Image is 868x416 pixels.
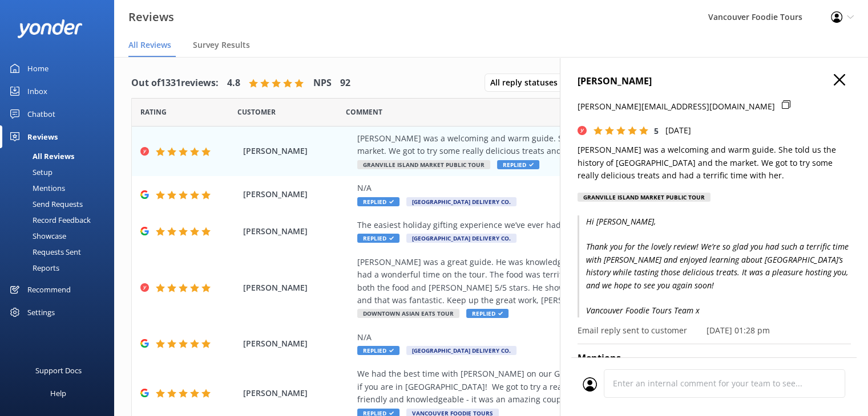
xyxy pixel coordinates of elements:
div: N/A [357,331,773,344]
div: N/A [357,182,773,194]
div: Chatbot [27,103,55,125]
span: All reply statuses [490,76,564,89]
div: Send Requests [7,196,83,212]
span: [PERSON_NAME] [243,387,352,399]
span: [PERSON_NAME] [243,188,352,201]
h4: Out of 1331 reviews: [131,76,219,91]
span: Replied [357,234,399,243]
span: Replied [497,160,539,169]
div: We had the best time with [PERSON_NAME] on our Granville Island Foodie Tour - would highly recomm... [357,368,773,406]
h4: 4.8 [227,76,240,91]
span: [PERSON_NAME] [243,225,352,238]
h4: [PERSON_NAME] [578,74,851,89]
span: Granville Island Market Public Tour [357,160,490,169]
div: Setup [7,164,53,180]
div: Inbox [27,80,47,103]
h3: Reviews [128,8,174,26]
div: Settings [27,301,55,324]
h4: 92 [340,76,350,91]
div: [PERSON_NAME] was a great guide. He was knowledgeable, friendly, and easy to chat with. My friend... [357,256,773,307]
p: Hi [PERSON_NAME], Thank you for the lovely review! We’re so glad you had such a terrific time wit... [578,215,851,317]
div: Support Docs [35,359,82,382]
span: Replied [357,346,399,355]
h4: Mentions [578,351,851,366]
span: Date [237,107,276,117]
button: Close [834,74,845,87]
p: Email reply sent to customer [578,324,687,337]
div: [PERSON_NAME] was a welcoming and warm guide. She told us the history of [GEOGRAPHIC_DATA] and th... [357,132,773,158]
p: [DATE] 01:28 pm [706,324,770,337]
span: [PERSON_NAME] [243,282,352,294]
div: Mentions [7,180,65,196]
span: 5 [654,125,659,136]
div: Reviews [27,125,58,148]
span: [GEOGRAPHIC_DATA] Delivery Co. [406,197,516,206]
a: Send Requests [7,196,114,212]
a: Record Feedback [7,212,114,228]
span: Downtown Asian Eats Tour [357,309,459,318]
div: Granville Island Market Public Tour [578,193,710,202]
div: Home [27,57,49,80]
span: Replied [466,309,508,318]
a: Setup [7,164,114,180]
div: Recommend [27,278,71,301]
p: [PERSON_NAME][EMAIL_ADDRESS][DOMAIN_NAME] [578,100,775,113]
span: [GEOGRAPHIC_DATA] Delivery Co. [406,234,516,243]
div: Requests Sent [7,244,81,260]
span: [GEOGRAPHIC_DATA] Delivery Co. [406,346,516,355]
div: All Reviews [7,148,74,164]
p: [PERSON_NAME] was a welcoming and warm guide. She told us the history of [GEOGRAPHIC_DATA] and th... [578,144,851,182]
div: Reports [7,260,59,276]
p: [DATE] [665,124,691,137]
span: [PERSON_NAME] [243,145,352,157]
div: Help [50,382,66,405]
a: Showcase [7,228,114,244]
span: Replied [357,197,399,206]
a: Mentions [7,180,114,196]
span: [PERSON_NAME] [243,337,352,350]
a: All Reviews [7,148,114,164]
img: user_profile.svg [583,377,597,391]
a: Requests Sent [7,244,114,260]
span: All Reviews [128,39,171,51]
h4: NPS [313,76,332,91]
div: The easiest holiday gifting experience we’ve ever had! [357,219,773,231]
a: Reports [7,260,114,276]
span: Survey Results [193,39,250,51]
img: yonder-white-logo.png [17,19,83,38]
div: Record Feedback [7,212,91,228]
span: Question [346,107,382,117]
span: Date [140,107,167,117]
div: Showcase [7,228,66,244]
